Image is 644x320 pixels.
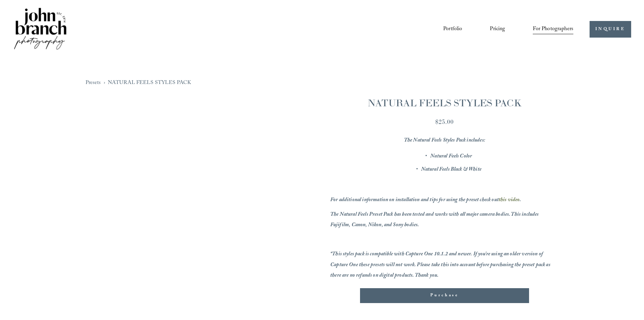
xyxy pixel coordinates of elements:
[590,21,631,38] a: INQUIRE
[330,196,499,205] em: For additional information on installation and tips for using the preset check out
[330,117,558,126] div: $25.00
[443,23,462,35] a: Portfolio
[86,78,101,88] a: Presets
[404,136,485,145] em: The Natural Feels Styles Pack includes:
[108,78,191,88] a: NATURAL FEELS STYLES PACK
[330,96,558,110] h1: NATURAL FEELS STYLES PACK
[533,23,573,35] a: folder dropdown
[520,196,521,205] em: .
[13,6,68,52] img: John Branch IV Photography
[490,23,505,35] a: Pricing
[330,210,540,230] em: The Natural Feels Preset Pack has been tested and works with all major camera bodies. This includ...
[430,292,459,299] span: Purchase
[360,288,529,303] button: Purchase
[86,308,294,317] div: Gallery thumbnails
[499,196,520,205] a: this video
[104,78,105,88] span: ›
[430,152,472,161] em: Natural Feels Color
[533,24,573,35] span: For Photographers
[330,250,551,280] em: *This styles pack is compatible with Capture One 10.1.2 and newer. If you’re using an older versi...
[421,165,481,174] em: Natural Feels Black & White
